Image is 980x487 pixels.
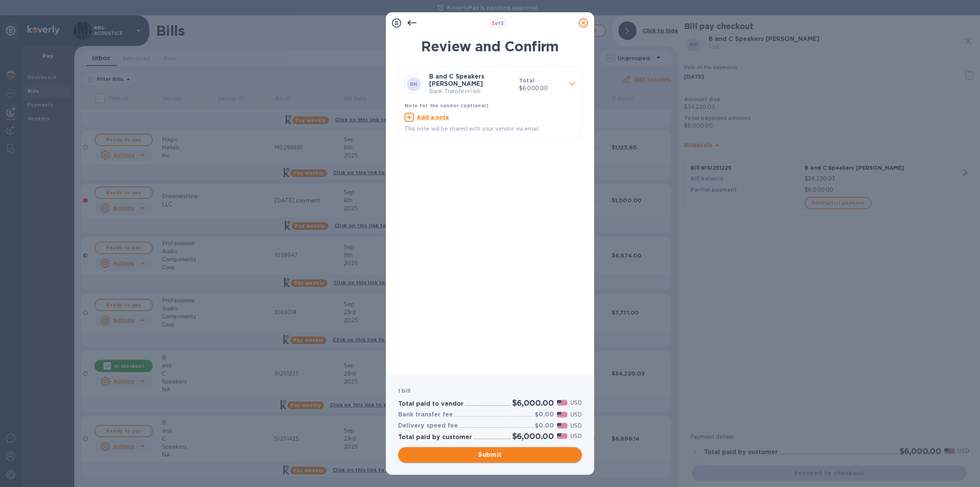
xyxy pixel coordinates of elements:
p: USD [570,411,582,419]
b: BN [410,81,418,87]
p: USD [570,399,582,407]
b: 1 bill [398,388,410,394]
span: Submit [404,450,576,459]
span: 3 [492,20,495,26]
img: USD [557,412,567,417]
p: Bank Transfer • 1 bill [429,87,513,95]
h3: Total paid by customer [398,434,472,441]
img: USD [557,433,567,439]
h3: $0.00 [535,422,554,430]
h3: Delivery speed fee [398,422,458,430]
b: of 3 [492,20,504,26]
img: USD [557,423,567,428]
b: B and C Speakers [PERSON_NAME] [429,73,484,87]
p: USD [570,432,582,440]
b: Note for the vendor (optional) [405,103,488,108]
h3: $0.00 [535,411,554,418]
p: This note will be shared with your vendor via email [405,125,575,133]
b: Total [519,77,534,84]
p: USD [570,422,582,430]
div: BNB and C Speakers [PERSON_NAME]Bank Transfer•1 billTotal$6,000.00Note for the vendor (optional)A... [405,73,575,133]
h2: $6,000.00 [512,431,554,441]
h2: $6,000.00 [512,398,554,408]
button: Submit [398,447,582,462]
u: Add a note [417,114,449,120]
h1: Review and Confirm [398,38,582,54]
p: $6,000.00 [519,84,563,92]
h3: Total paid to vendor [398,400,464,408]
h3: Bank transfer fee [398,411,453,418]
img: USD [557,400,567,405]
